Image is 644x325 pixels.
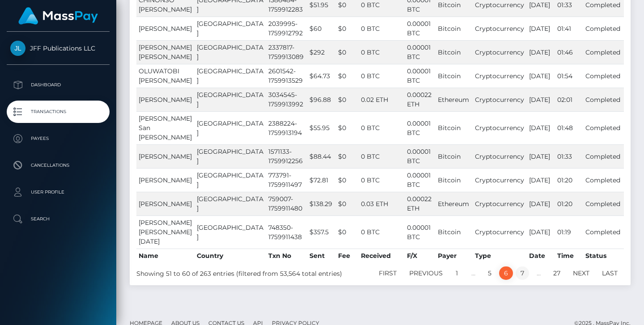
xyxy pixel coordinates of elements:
td: 0 BTC [359,215,405,249]
span: [PERSON_NAME] [PERSON_NAME][DATE] [139,219,192,245]
td: 0.03 ETH [359,192,405,215]
td: Cryptocurrency [473,17,527,40]
td: 1571133-1759912256 [266,144,307,168]
td: 0 BTC [359,144,405,168]
td: [DATE] [527,88,555,111]
span: Bitcoin [438,176,461,184]
span: [PERSON_NAME] [PERSON_NAME] [139,43,192,61]
td: 0.00001 BTC [405,64,435,88]
td: [GEOGRAPHIC_DATA] [195,144,266,168]
td: Completed [583,192,624,215]
td: $0 [336,17,359,40]
td: $138.29 [307,192,336,215]
td: [GEOGRAPHIC_DATA] [195,64,266,88]
img: JFF Publications LLC [10,41,25,56]
td: Cryptocurrency [473,111,527,144]
td: $0 [336,215,359,249]
td: 01:19 [555,215,584,249]
td: Completed [583,88,624,111]
td: 748350-1759911438 [266,215,307,249]
td: 0.00001 BTC [405,144,435,168]
p: User Profile [10,186,106,199]
th: Fee [336,249,359,263]
td: 759007-1759911480 [266,192,307,215]
td: 2601542-1759913529 [266,64,307,88]
td: 0 BTC [359,40,405,64]
td: Completed [583,144,624,168]
a: Next [568,266,594,280]
img: MassPay Logo [18,7,98,25]
td: [DATE] [527,168,555,192]
span: OLUWATOBI [PERSON_NAME] [139,67,192,84]
td: 0.00001 BTC [405,215,435,249]
td: [DATE] [527,64,555,88]
td: 0.00001 BTC [405,17,435,40]
td: 0.00022 ETH [405,88,435,111]
span: Bitcoin [438,124,461,132]
td: [GEOGRAPHIC_DATA] [195,40,266,64]
td: 0.00001 BTC [405,168,435,192]
td: $0 [336,111,359,144]
td: Cryptocurrency [473,168,527,192]
a: 5 [483,266,496,280]
td: 01:48 [555,111,584,144]
th: Sent [307,249,336,263]
td: Cryptocurrency [473,88,527,111]
td: $0 [336,168,359,192]
a: Last [597,266,623,280]
td: $0 [336,64,359,88]
td: [DATE] [527,17,555,40]
td: Cryptocurrency [473,144,527,168]
span: [PERSON_NAME] [139,152,192,160]
th: Type [473,249,527,263]
span: JFF Publications LLC [7,44,110,52]
span: Bitcoin [438,72,461,80]
td: 0 BTC [359,64,405,88]
td: [GEOGRAPHIC_DATA] [195,215,266,249]
td: 3034545-1759913992 [266,88,307,111]
td: $357.5 [307,215,336,249]
span: Bitcoin [438,228,461,236]
td: [DATE] [527,192,555,215]
span: Bitcoin [438,25,461,33]
td: 01:46 [555,40,584,64]
th: Date [527,249,555,263]
a: 6 [499,266,513,280]
td: [DATE] [527,111,555,144]
span: Bitcoin [438,152,461,160]
a: First [374,266,402,280]
td: Cryptocurrency [473,40,527,64]
span: [PERSON_NAME] [139,25,192,33]
td: $64.73 [307,64,336,88]
td: 0.00001 BTC [405,111,435,144]
td: 2388224-1759913194 [266,111,307,144]
td: Cryptocurrency [473,192,527,215]
td: [DATE] [527,215,555,249]
th: Name [136,249,195,263]
td: 0.00022 ETH [405,192,435,215]
td: Completed [583,215,624,249]
span: [PERSON_NAME] [139,176,192,184]
td: $292 [307,40,336,64]
p: Transactions [10,105,106,118]
a: Transactions [7,101,110,123]
td: [DATE] [527,144,555,168]
th: Payer [436,249,473,263]
th: Country [195,249,266,263]
th: Time [555,249,584,263]
td: 01:20 [555,192,584,215]
td: Completed [583,64,624,88]
td: 0.00001 BTC [405,40,435,64]
td: $96.88 [307,88,336,111]
td: Completed [583,17,624,40]
td: $0 [336,192,359,215]
a: Cancellations [7,154,110,177]
a: 27 [548,266,565,280]
td: 0 BTC [359,168,405,192]
a: User Profile [7,181,110,203]
td: [GEOGRAPHIC_DATA] [195,192,266,215]
td: $0 [336,40,359,64]
a: Payees [7,127,110,150]
th: Status [583,249,624,263]
td: 02:01 [555,88,584,111]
